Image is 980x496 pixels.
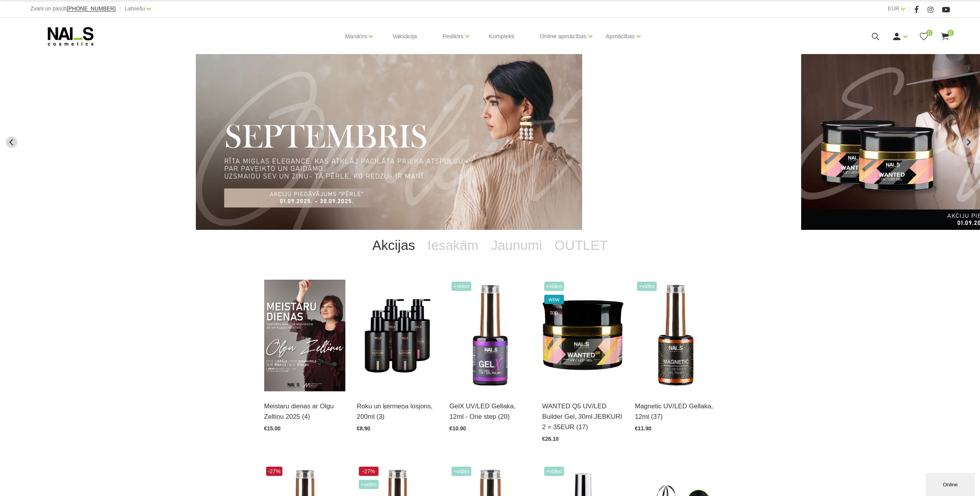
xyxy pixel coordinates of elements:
span: 0 [948,30,954,36]
span: | [909,4,910,14]
span: -27% [359,467,379,476]
span: -27% [266,467,283,476]
img: Ilgnoturīga gellaka, kas sastāv no metāla mikrodaļiņām, kuras īpaša magnēta ietekmē var pārvērst ... [635,280,716,391]
a: Magnetic UV/LED Gellaka, 12ml (37) [635,401,716,422]
a: Pedikīrs [442,21,463,52]
img: ✨ Meistaru dienas ar Olgu Zeltiņu 2025 ✨🍂 RUDENS / Seminārs manikīra meistariem 🍂📍 Liepāja – 7. o... [264,280,345,391]
a: Online apmācības [540,21,586,52]
span: wow [544,295,564,304]
a: EUR [888,4,899,13]
span: +Video [452,467,472,476]
span: top [544,308,564,317]
span: +Video [452,282,472,291]
img: Gels WANTED NAILS cosmetics tehniķu komanda ir radījusi gelu, kas ilgi jau ir katra meistara mekl... [542,280,623,391]
a: GelX UV/LED Gellaka, 12ml - One step (20) [450,401,531,422]
a: 0 [919,32,929,41]
a: Latviešu [125,4,145,13]
span: €15.00 [264,425,281,431]
a: Roku un ķermeņa losjons, 200ml (3) [357,401,438,422]
span: 0 [926,30,932,36]
span: | [119,4,121,14]
img: BAROJOŠS roku un ķermeņa LOSJONSBALI COCONUT barojošs roku un ķermeņa losjons paredzēts jebkura t... [357,280,438,391]
span: €26.10 [542,436,559,442]
a: Komplekti [483,18,521,55]
li: 3 of 13 [196,54,784,230]
span: €11.90 [635,425,652,431]
a: Vaksācija [386,18,423,55]
a: Meistaru dienas ar Olgu Zeltiņu 2025 (4) [264,401,345,422]
iframe: chat widget [926,471,976,496]
a: Iesakām [421,230,485,261]
span: +Video [544,467,564,476]
div: Zvani un pasūti [30,4,115,14]
a: Jaunumi [485,230,548,261]
span: +Video [544,282,564,291]
button: Previous slide [6,136,17,148]
span: [PHONE_NUMBER] [67,5,115,12]
span: +Video [637,282,657,291]
a: WANTED Q5 UV/LED Builder Gel, 30ml JEBKURI 2 = 35EUR (17) [542,401,623,433]
a: [PHONE_NUMBER] [67,6,115,12]
span: €10.90 [450,425,466,431]
button: Next slide [963,136,974,148]
a: 0 [940,32,950,41]
a: Akcijas [366,230,421,261]
span: +Video [359,480,379,489]
span: €8.90 [357,425,370,431]
a: OUTLET [548,230,614,261]
img: Trīs vienā - bāze, tonis, tops (trausliem nagiem vēlams papildus lietot bāzi). Ilgnoturīga un int... [450,280,531,391]
a: Manikīrs [345,21,367,52]
a: Apmācības [606,21,635,52]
